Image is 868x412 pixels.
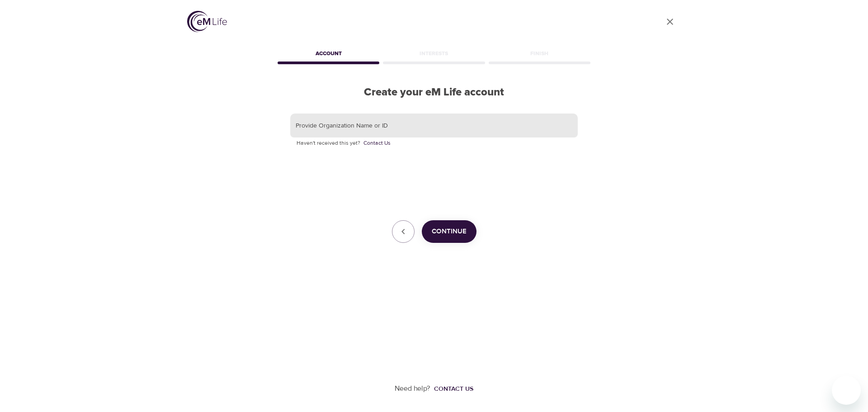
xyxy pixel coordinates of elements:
iframe: Button to launch messaging window [832,376,861,405]
a: close [659,11,681,33]
div: Contact us [434,384,473,393]
h2: Create your eM Life account [276,86,592,99]
a: Contact Us [363,139,391,148]
span: Continue [432,226,467,237]
img: logo [187,11,227,32]
p: Need help? [395,384,430,394]
a: Contact us [430,384,473,393]
p: Haven't received this yet? [297,139,571,148]
button: Continue [422,220,476,243]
